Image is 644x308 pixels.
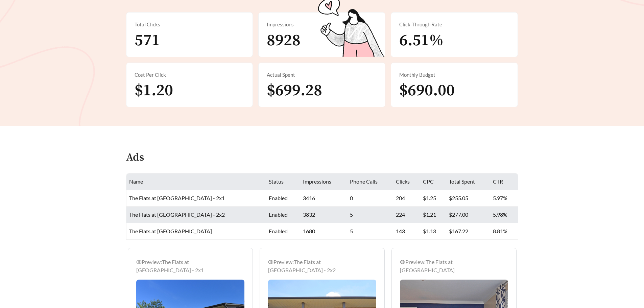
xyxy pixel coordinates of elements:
span: The Flats at [GEOGRAPHIC_DATA] - 2x2 [129,211,225,218]
div: Click-Through Rate [399,21,509,28]
td: $1.13 [420,223,446,240]
span: $1.20 [135,80,173,101]
td: $277.00 [446,207,490,223]
div: Cost Per Click [135,71,245,79]
span: enabled [269,195,288,201]
span: $699.28 [267,80,322,101]
span: 8928 [267,30,301,51]
td: 0 [347,190,393,207]
span: CPC [423,178,434,185]
th: Impressions [300,173,347,190]
td: 5 [347,207,393,223]
td: 5.98% [490,207,518,223]
span: eye [268,259,273,265]
th: Name [126,173,266,190]
span: The Flats at [GEOGRAPHIC_DATA] [129,228,212,234]
span: 571 [135,30,160,51]
span: $690.00 [399,80,455,101]
td: 224 [393,207,420,223]
td: $167.22 [446,223,490,240]
th: Total Spent [446,173,490,190]
div: Total Clicks [135,21,245,28]
td: 5 [347,223,393,240]
div: Preview: The Flats at [GEOGRAPHIC_DATA] - 2x2 [268,258,376,274]
div: Preview: The Flats at [GEOGRAPHIC_DATA] [400,258,508,274]
h4: Ads [126,152,144,164]
td: 204 [393,190,420,207]
span: The Flats at [GEOGRAPHIC_DATA] - 2x1 [129,195,225,201]
td: 8.81% [490,223,518,240]
div: Impressions [267,21,377,28]
td: 3832 [300,207,347,223]
td: 143 [393,223,420,240]
th: Clicks [393,173,420,190]
th: Status [266,173,300,190]
span: enabled [269,211,288,218]
td: $255.05 [446,190,490,207]
td: $1.25 [420,190,446,207]
span: CTR [493,178,503,185]
td: 1680 [300,223,347,240]
div: Actual Spent [267,71,377,79]
div: Monthly Budget [399,71,509,79]
span: enabled [269,228,288,234]
span: eye [400,259,405,265]
td: 3416 [300,190,347,207]
span: 6.51% [399,30,444,51]
td: 5.97% [490,190,518,207]
td: $1.21 [420,207,446,223]
th: Phone Calls [347,173,393,190]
